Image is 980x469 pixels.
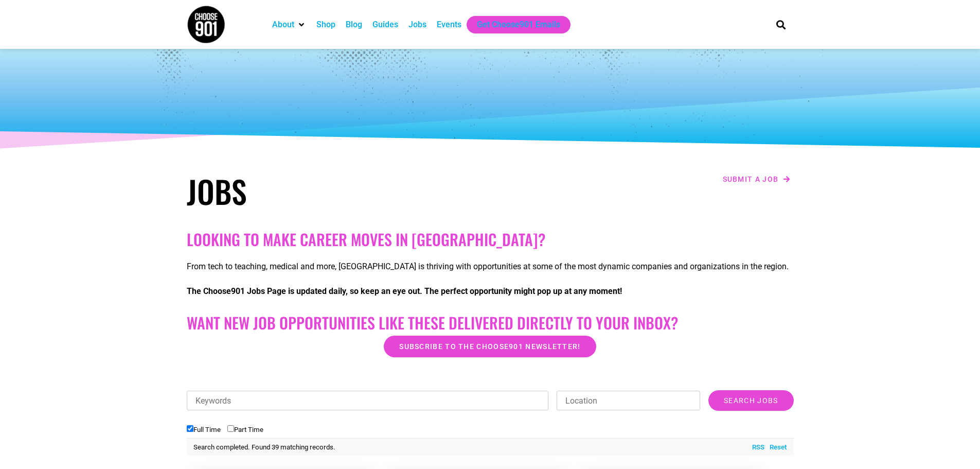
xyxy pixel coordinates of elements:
input: Search Jobs [708,390,793,411]
div: About [267,16,311,33]
span: Search completed. Found 39 matching records. [193,443,335,451]
div: Search [772,16,789,33]
input: Part Time [227,425,234,432]
a: RSS [747,442,764,453]
a: Events [437,19,461,31]
a: Shop [316,19,335,31]
label: Full Time [187,426,221,433]
a: Reset [764,442,787,453]
a: Jobs [408,19,426,31]
input: Location [557,391,700,410]
a: Subscribe to the Choose901 newsletter! [384,336,596,357]
a: About [272,19,294,31]
a: Blog [346,19,362,31]
span: Submit a job [723,176,779,183]
a: Guides [372,19,398,31]
h2: Want New Job Opportunities like these Delivered Directly to your Inbox? [187,314,794,332]
p: From tech to teaching, medical and more, [GEOGRAPHIC_DATA] is thriving with opportunities at some... [187,260,794,273]
input: Keywords [187,391,549,410]
a: Submit a job [720,172,794,186]
strong: The Choose901 Jobs Page is updated daily, so keep an eye out. The perfect opportunity might pop u... [187,286,622,296]
input: Full Time [187,425,193,432]
span: Subscribe to the Choose901 newsletter! [399,343,580,350]
h2: Looking to make career moves in [GEOGRAPHIC_DATA]? [187,230,794,249]
h1: Jobs [187,172,485,210]
nav: Main nav [267,16,759,33]
label: Part Time [227,426,263,433]
a: Get Choose901 Emails [477,19,560,31]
